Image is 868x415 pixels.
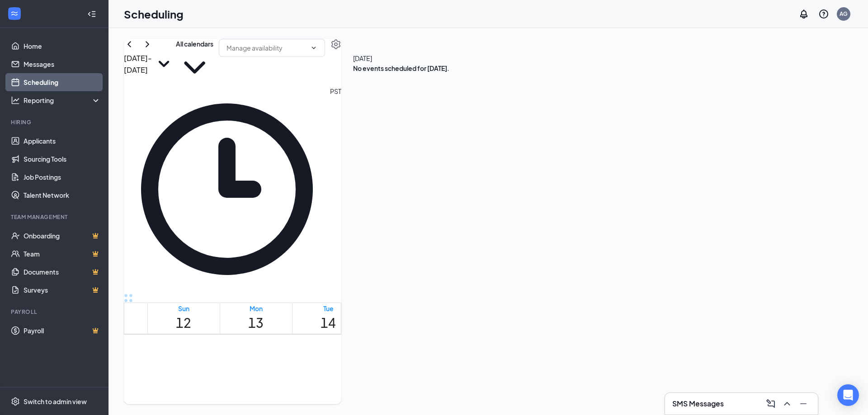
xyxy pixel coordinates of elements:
a: Sourcing Tools [24,150,101,168]
h3: SMS Messages [672,399,724,409]
div: AG [840,10,848,18]
a: Talent Network [24,186,101,204]
div: Tue [321,304,336,313]
span: [DATE] [353,53,449,63]
h1: 12 [176,313,191,333]
a: SurveysCrown [24,281,101,299]
svg: WorkstreamLogo [10,9,19,18]
h3: [DATE] - [DATE] [124,52,152,75]
svg: Collapse [87,9,96,19]
h1: 13 [248,313,264,333]
svg: Clock [124,86,330,292]
div: Hiring [11,118,99,126]
a: Job Postings [24,168,101,186]
svg: QuestionInfo [818,9,829,19]
a: Scheduling [24,73,101,91]
div: Reporting [24,96,101,105]
a: Messages [24,55,101,73]
a: OnboardingCrown [24,227,101,245]
div: Team Management [11,213,99,221]
a: October 14, 2025 [319,303,338,334]
a: Settings [330,39,341,86]
svg: Settings [330,39,341,50]
h1: Scheduling [124,6,184,22]
svg: SmallChevronDown [152,52,176,76]
a: Applicants [24,132,101,150]
button: ChevronUp [780,396,794,411]
a: Home [24,37,101,55]
svg: ChevronDown [310,44,317,51]
svg: ChevronRight [142,39,153,50]
a: October 13, 2025 [246,303,265,334]
div: Mon [248,304,264,313]
a: DocumentsCrown [24,263,101,281]
input: Manage availability [226,43,307,53]
h1: 14 [321,313,336,333]
svg: ChevronLeft [124,39,135,50]
button: Minimize [796,396,811,411]
div: Sun [176,304,191,313]
a: PayrollCrown [24,322,101,340]
svg: ChevronUp [782,398,793,409]
div: Payroll [11,308,99,316]
div: Open Intercom Messenger [837,384,859,406]
div: Switch to admin view [24,397,87,406]
svg: Notifications [798,9,809,19]
span: No events scheduled for [DATE]. [353,63,449,73]
svg: ChevronDown [176,49,213,86]
svg: Minimize [798,398,809,409]
svg: Analysis [11,96,20,105]
span: PST [330,86,341,292]
a: TeamCrown [24,245,101,263]
a: October 12, 2025 [174,303,193,334]
svg: ComposeMessage [765,398,776,409]
button: ComposeMessage [764,396,778,411]
button: All calendarsChevronDown [176,39,213,86]
svg: Settings [11,397,20,406]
